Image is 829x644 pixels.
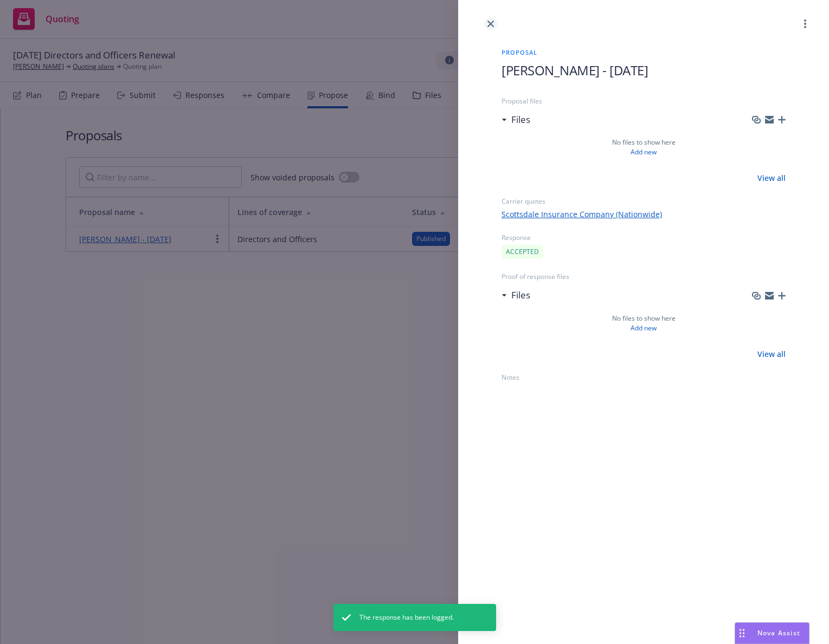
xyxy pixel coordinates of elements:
a: View all [757,348,786,360]
span: Carrier quotes [502,197,786,206]
span: Proposal files [502,96,786,106]
h3: Files [511,113,530,127]
a: close [484,17,497,30]
h1: [PERSON_NAME] - [DATE] [502,61,786,79]
span: The response has been logged. [359,613,454,622]
a: Add new [631,147,657,157]
span: Nova Assist [757,628,800,638]
a: Scottsdale Insurance Company (Nationwide) [502,209,786,220]
a: View all [757,172,786,184]
span: No files to show here [612,138,676,147]
a: more [799,17,812,30]
span: Response [502,233,786,243]
span: Proof of response files [502,272,786,282]
div: Files [502,113,530,127]
span: ACCEPTED [506,247,539,257]
span: No files to show here [612,314,676,323]
button: Nova Assist [735,622,809,644]
span: Proposal [502,48,786,57]
div: Drag to move [735,623,749,643]
h3: Files [511,288,530,302]
a: Add new [631,323,657,333]
span: Notes [502,373,786,382]
div: Files [502,288,530,302]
